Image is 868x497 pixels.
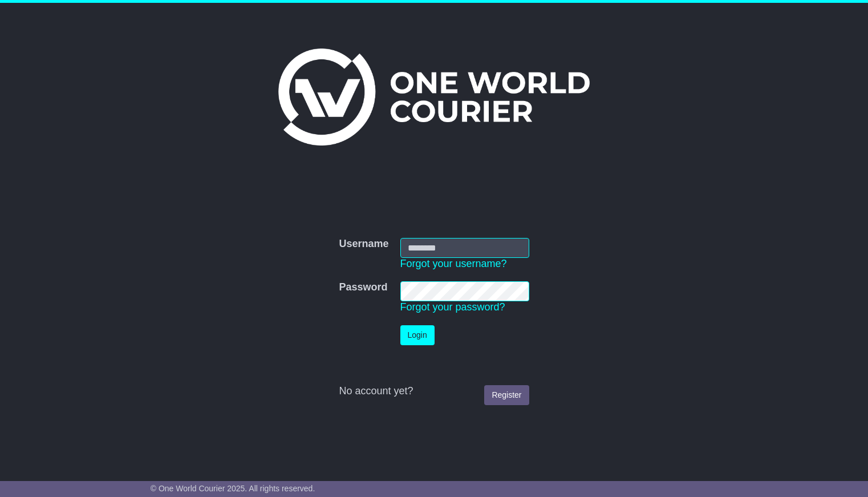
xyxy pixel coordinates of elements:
[484,385,529,405] a: Register
[339,385,529,398] div: No account yet?
[339,238,388,250] label: Username
[400,258,507,269] a: Forgot your username?
[400,325,435,345] button: Login
[278,49,590,146] img: One World
[339,281,387,294] label: Password
[151,484,315,493] span: © One World Courier 2025. All rights reserved.
[400,301,505,313] a: Forgot your password?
